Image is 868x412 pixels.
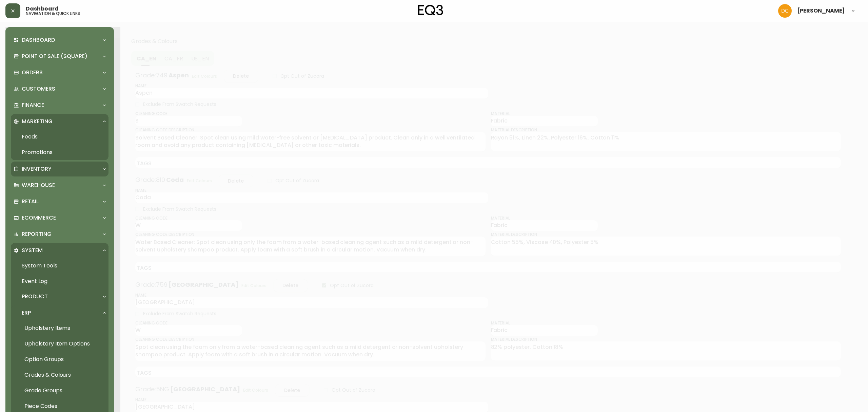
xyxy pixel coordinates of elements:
[11,81,108,96] div: Customers
[11,258,108,274] a: System Tools
[11,194,108,209] div: Retail
[11,145,108,160] a: Promotions
[22,230,52,238] p: Reporting
[22,118,53,125] p: Marketing
[22,182,55,189] p: Warehouse
[11,274,108,289] a: Event Log
[11,65,108,80] div: Orders
[11,289,108,304] div: Product
[11,98,108,113] div: Finance
[11,367,108,383] a: Grades & Colours
[11,336,108,352] a: Upholstery Item Options
[11,305,108,320] div: ERP
[11,162,108,176] div: Inventory
[11,352,108,367] a: Option Groups
[22,293,48,300] p: Product
[11,383,108,398] a: Grade Groups
[11,243,108,258] div: System
[778,4,792,18] img: 7eb451d6983258353faa3212700b340b
[11,210,108,225] div: Ecommerce
[22,214,56,222] p: Ecommerce
[26,6,59,12] span: Dashboard
[11,178,108,193] div: Warehouse
[22,53,87,60] p: Point of Sale (Square)
[22,309,31,317] p: ERP
[797,8,845,14] span: [PERSON_NAME]
[22,69,43,76] p: Orders
[22,101,44,109] p: Finance
[11,227,108,242] div: Reporting
[26,12,80,16] h5: navigation & quick links
[22,85,55,93] p: Customers
[11,33,108,48] div: Dashboard
[11,129,108,145] a: Feeds
[418,5,443,16] img: logo
[22,198,39,205] p: Retail
[11,114,108,129] div: Marketing
[22,36,55,44] p: Dashboard
[22,247,43,254] p: System
[11,49,108,64] div: Point of Sale (Square)
[11,320,108,336] a: Upholstery Items
[22,165,52,173] p: Inventory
